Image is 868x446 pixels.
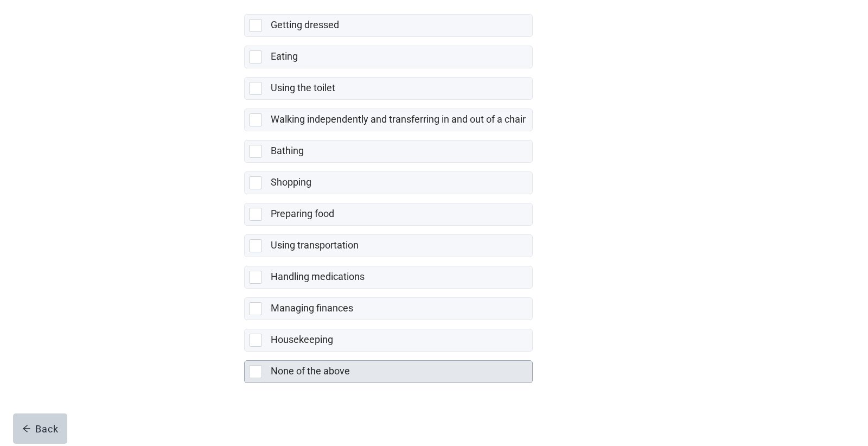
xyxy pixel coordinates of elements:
label: Managing finances [271,302,353,314]
label: Using transportation [271,239,359,251]
label: Walking independently and transferring in and out of a chair [271,113,526,125]
div: Back [22,423,59,434]
label: Handling medications [271,271,365,282]
label: Shopping [271,176,311,188]
button: arrow-leftBack [13,413,67,444]
label: Using the toilet [271,82,335,93]
label: Housekeeping [271,334,333,345]
label: Getting dressed [271,19,339,30]
span: arrow-left [22,424,31,433]
label: Preparing food [271,208,334,219]
label: None of the above [271,365,350,377]
label: Bathing [271,145,304,156]
label: Eating [271,50,298,62]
